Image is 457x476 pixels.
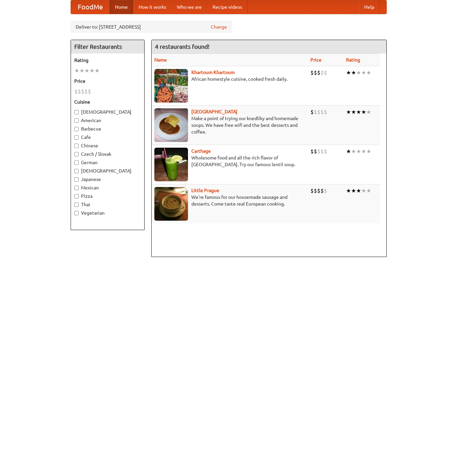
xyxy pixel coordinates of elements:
[361,148,366,155] li: ★
[191,148,211,154] a: Carthage
[310,187,314,194] li: $
[154,154,305,168] p: Wholesome food and all the rich flavor of [GEOGRAPHIC_DATA]. Try our famous lentil soup.
[310,57,321,63] a: Price
[81,88,84,95] li: $
[74,194,79,198] input: Pizza
[361,69,366,76] li: ★
[351,187,356,194] li: ★
[351,69,356,76] li: ★
[74,160,79,165] input: German
[74,134,141,141] label: Cafe
[346,57,360,63] a: Rating
[71,40,144,53] h4: Filter Restaurants
[366,108,371,116] li: ★
[74,169,79,173] input: [DEMOGRAPHIC_DATA]
[320,69,324,76] li: $
[310,108,314,116] li: $
[317,108,320,116] li: $
[317,148,320,155] li: $
[191,70,235,75] a: Khartoum Khartoum
[74,67,79,74] li: ★
[74,99,141,105] h5: Cuisine
[191,188,219,193] a: Little Prague
[155,43,210,50] ng-pluralize: 4 restaurants found!
[74,151,141,157] label: Czech / Slovak
[191,109,237,114] a: [GEOGRAPHIC_DATA]
[78,88,81,95] li: $
[74,110,79,114] input: [DEMOGRAPHIC_DATA]
[74,78,141,84] h5: Price
[88,88,91,95] li: $
[207,0,247,14] a: Recipe videos
[74,127,79,131] input: Barbecue
[154,194,305,207] p: We're famous for our housemade sausage and desserts. Come taste real European cooking.
[320,148,324,155] li: $
[314,187,317,194] li: $
[324,187,327,194] li: $
[317,69,320,76] li: $
[154,187,188,221] img: littleprague.jpg
[74,88,78,95] li: $
[154,108,188,142] img: czechpoint.jpg
[314,108,317,116] li: $
[74,142,141,149] label: Chinese
[359,0,380,14] a: Help
[74,57,141,64] h5: Rating
[74,211,79,215] input: Vegetarian
[361,187,366,194] li: ★
[356,108,361,116] li: ★
[74,203,79,207] input: Thai
[361,108,366,116] li: ★
[310,148,314,155] li: $
[356,148,361,155] li: ★
[74,117,141,124] label: American
[74,177,79,182] input: Japanese
[71,21,232,33] div: Deliver to: [STREET_ADDRESS]
[346,148,351,155] li: ★
[351,108,356,116] li: ★
[317,187,320,194] li: $
[74,210,141,216] label: Vegetarian
[366,69,371,76] li: ★
[154,115,305,135] p: Make a point of trying our knedlíky and homemade soups. We have free wifi and the best desserts a...
[71,0,110,14] a: FoodMe
[74,159,141,166] label: German
[346,108,351,116] li: ★
[324,148,327,155] li: $
[314,148,317,155] li: $
[211,24,227,30] a: Change
[366,148,371,155] li: ★
[74,186,79,190] input: Mexican
[154,148,188,181] img: carthage.jpg
[74,144,79,148] input: Chinese
[74,109,141,115] label: [DEMOGRAPHIC_DATA]
[310,69,314,76] li: $
[154,76,305,82] p: African homestyle cuisine, cooked fresh daily.
[74,184,141,191] label: Mexican
[110,0,133,14] a: Home
[74,125,141,132] label: Barbecue
[74,201,141,208] label: Thai
[133,0,172,14] a: How it works
[74,118,79,123] input: American
[320,108,324,116] li: $
[74,193,141,199] label: Pizza
[94,67,100,74] li: ★
[84,67,89,74] li: ★
[356,187,361,194] li: ★
[366,187,371,194] li: ★
[74,152,79,156] input: Czech / Slovak
[324,108,327,116] li: $
[74,176,141,183] label: Japanese
[314,69,317,76] li: $
[154,69,188,103] img: khartoum.jpg
[84,88,88,95] li: $
[74,135,79,140] input: Cafe
[346,69,351,76] li: ★
[74,168,141,174] label: [DEMOGRAPHIC_DATA]
[351,148,356,155] li: ★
